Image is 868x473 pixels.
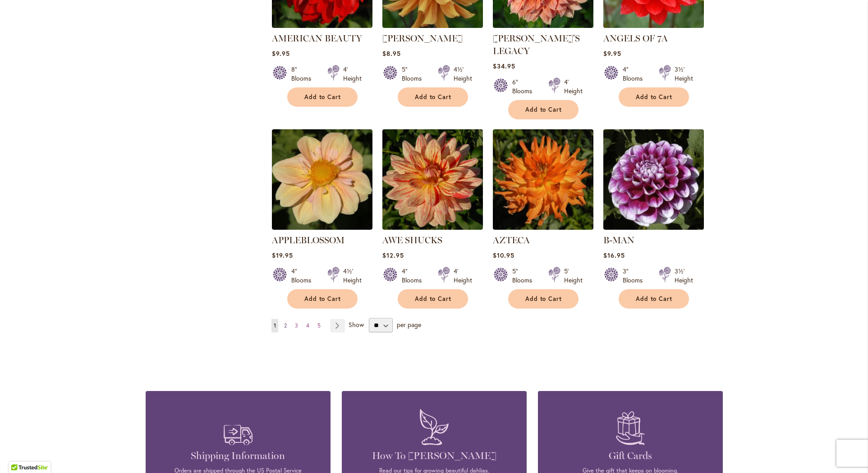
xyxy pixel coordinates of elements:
[304,319,312,332] a: 4
[293,319,300,332] a: 3
[493,235,530,246] a: AZTECA
[402,267,427,285] div: 4" Blooms
[295,322,298,329] span: 3
[398,87,468,107] button: Add to Cart
[415,93,452,101] span: Add to Cart
[382,235,442,246] a: AWE SHUCKS
[317,322,321,329] span: 5
[454,65,472,83] div: 4½' Height
[508,289,579,309] button: Add to Cart
[382,33,463,44] a: [PERSON_NAME]
[603,223,704,232] a: B-MAN
[636,295,673,303] span: Add to Cart
[382,251,404,259] span: $12.95
[415,295,452,303] span: Add to Cart
[619,289,689,309] button: Add to Cart
[493,223,593,232] a: AZTECA
[623,267,648,285] div: 3" Blooms
[493,33,580,56] a: [PERSON_NAME]'S LEGACY
[675,65,693,83] div: 3½' Height
[512,77,537,96] div: 6" Blooms
[382,49,401,58] span: $8.95
[675,267,693,285] div: 3½' Height
[525,295,562,303] span: Add to Cart
[382,223,483,232] a: AWE SHUCKS
[291,267,317,285] div: 4" Blooms
[619,87,689,107] button: Add to Cart
[291,65,317,83] div: 8" Blooms
[603,33,668,44] a: ANGELS OF 7A
[603,49,621,58] span: $9.95
[493,62,515,70] span: $34.95
[564,77,583,96] div: 4' Height
[272,129,372,230] img: APPLEBLOSSOM
[306,322,309,329] span: 4
[525,106,562,114] span: Add to Cart
[272,33,362,44] a: AMERICAN BEAUTY
[603,251,625,259] span: $16.95
[512,267,537,285] div: 5" Blooms
[272,251,293,259] span: $19.95
[636,93,673,101] span: Add to Cart
[355,450,513,462] h4: How To [PERSON_NAME]
[274,322,276,329] span: 1
[304,295,341,303] span: Add to Cart
[272,21,372,30] a: AMERICAN BEAUTY
[287,87,358,107] button: Add to Cart
[493,129,593,230] img: AZTECA
[382,21,483,30] a: ANDREW CHARLES
[493,21,593,30] a: Andy's Legacy
[315,319,323,332] a: 5
[272,235,344,246] a: APPLEBLOSSOM
[493,251,514,259] span: $10.95
[343,267,362,285] div: 4½' Height
[382,129,483,230] img: AWE SHUCKS
[603,21,704,30] a: ANGELS OF 7A
[159,450,317,462] h4: Shipping Information
[343,65,362,83] div: 4' Height
[603,129,704,230] img: B-MAN
[454,267,472,285] div: 4' Height
[272,49,290,58] span: $9.95
[284,322,287,329] span: 2
[398,289,468,309] button: Add to Cart
[402,65,427,83] div: 5" Blooms
[287,289,358,309] button: Add to Cart
[603,235,634,246] a: B-MAN
[272,223,372,232] a: APPLEBLOSSOM
[7,441,32,466] iframe: Launch Accessibility Center
[508,100,579,119] button: Add to Cart
[551,450,709,462] h4: Gift Cards
[282,319,289,332] a: 2
[397,320,421,329] span: per page
[564,267,583,285] div: 5' Height
[349,320,364,329] span: Show
[623,65,648,83] div: 4" Blooms
[304,93,341,101] span: Add to Cart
